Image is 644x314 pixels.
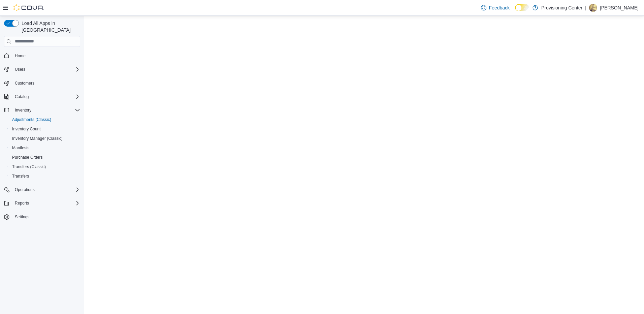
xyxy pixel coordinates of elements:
[13,4,44,11] img: Cova
[1,212,83,222] button: Settings
[12,145,29,151] span: Manifests
[9,172,32,180] a: Transfers
[12,93,80,101] span: Catalog
[12,155,43,160] span: Purchase Orders
[9,134,65,143] a: Inventory Manager (Classic)
[12,199,80,207] span: Reports
[12,136,63,141] span: Inventory Manager (Classic)
[9,144,80,152] span: Manifests
[9,125,80,133] span: Inventory Count
[7,143,83,153] button: Manifests
[9,153,45,161] a: Purchase Orders
[489,4,510,11] span: Feedback
[1,185,83,194] button: Operations
[7,115,83,124] button: Adjustments (Classic)
[12,174,29,179] span: Transfers
[1,78,83,88] button: Customers
[12,186,37,194] button: Operations
[15,107,31,113] span: Inventory
[9,144,32,152] a: Manifests
[15,200,29,206] span: Reports
[15,81,34,86] span: Customers
[15,53,26,59] span: Home
[9,134,80,143] span: Inventory Manager (Classic)
[7,124,83,134] button: Inventory Count
[12,52,28,60] a: Home
[9,163,49,171] a: Transfers (Classic)
[12,126,41,132] span: Inventory Count
[589,4,597,12] div: Jonathon Nellist
[19,20,80,33] span: Load All Apps in [GEOGRAPHIC_DATA]
[7,153,83,162] button: Purchase Orders
[541,4,582,12] p: Provisioning Center
[1,51,83,61] button: Home
[15,94,29,99] span: Catalog
[12,117,51,122] span: Adjustments (Classic)
[15,187,35,192] span: Operations
[1,105,83,115] button: Inventory
[12,164,46,169] span: Transfers (Classic)
[12,199,32,207] button: Reports
[12,52,80,60] span: Home
[12,65,80,73] span: Users
[15,67,25,72] span: Users
[12,65,28,73] button: Users
[12,106,34,114] button: Inventory
[1,92,83,101] button: Catalog
[9,125,43,133] a: Inventory Count
[600,4,639,12] p: [PERSON_NAME]
[9,163,80,171] span: Transfers (Classic)
[478,1,512,14] a: Feedback
[515,11,515,11] span: Dark Mode
[4,48,80,240] nav: Complex example
[12,79,80,87] span: Customers
[585,4,586,12] p: |
[12,79,37,87] a: Customers
[1,65,83,74] button: Users
[7,162,83,171] button: Transfers (Classic)
[7,171,83,181] button: Transfers
[12,213,32,221] a: Settings
[7,134,83,143] button: Inventory Manager (Classic)
[15,214,29,220] span: Settings
[12,106,80,114] span: Inventory
[515,4,529,11] input: Dark Mode
[12,213,80,221] span: Settings
[9,153,80,161] span: Purchase Orders
[9,172,80,180] span: Transfers
[9,116,54,124] a: Adjustments (Classic)
[1,198,83,208] button: Reports
[12,93,31,101] button: Catalog
[9,116,80,124] span: Adjustments (Classic)
[12,186,80,194] span: Operations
